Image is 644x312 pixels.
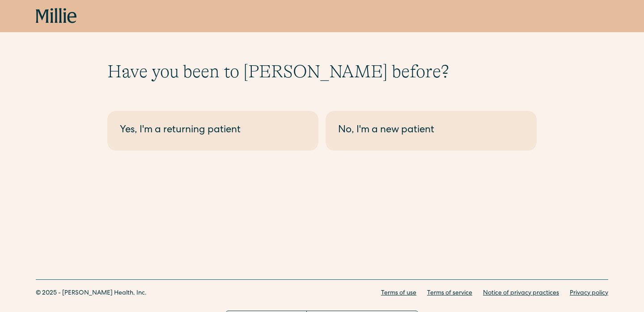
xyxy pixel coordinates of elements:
div: Yes, I'm a returning patient [120,123,306,138]
h1: Have you been to [PERSON_NAME] before? [107,61,537,82]
a: Privacy policy [570,289,608,298]
div: No, I'm a new patient [338,123,524,138]
div: © 2025 - [PERSON_NAME] Health, Inc. [36,289,147,298]
a: Notice of privacy practices [483,289,559,298]
a: Terms of use [381,289,416,298]
a: No, I'm a new patient [326,111,537,151]
a: Yes, I'm a returning patient [107,111,318,151]
a: Terms of service [427,289,472,298]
